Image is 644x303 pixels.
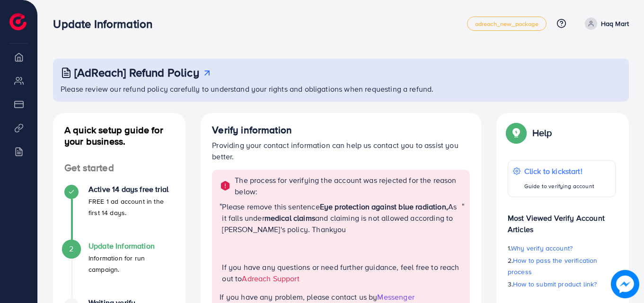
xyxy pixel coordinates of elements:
[69,243,73,254] span: 2
[9,13,26,30] img: logo
[508,255,616,277] p: 2.
[53,162,185,174] h4: Get started
[88,185,174,194] h4: Active 14 days free trial
[212,139,470,162] p: Providing your contact information can help us contact you to assist you better.
[611,270,639,298] img: image
[524,165,594,177] p: Click to kickstart!
[532,127,552,139] p: Help
[475,21,538,27] span: adreach_new_package
[581,17,629,30] a: Haq Mart
[467,17,547,31] a: adreach_new_package
[511,243,573,253] span: Why verify account?
[508,205,616,235] p: Most Viewed Verify Account Articles
[53,124,185,147] h4: A quick setup guide for your business.
[601,18,629,29] p: Haq Mart
[212,124,470,136] h4: Verify information
[508,256,598,277] span: How to pass the verification process
[513,279,597,289] span: How to submit product link?
[74,66,199,79] h3: [AdReach] Refund Policy
[265,213,315,223] strong: medical claims
[508,278,616,290] p: 3.
[235,174,464,197] p: The process for verifying the account was rejected for the reason below:
[222,201,461,235] p: Please remove this sentence As it falls under and claiming is not allowed according to [PERSON_NA...
[320,201,448,212] strong: Eye protection against blue radiation,
[220,180,231,191] img: alert
[508,124,525,141] img: Popup guide
[53,242,185,298] li: Update Information
[88,252,174,275] p: Information for run campaign.
[524,181,594,192] p: Guide to verifying account
[53,185,185,242] li: Active 14 days free trial
[222,261,461,284] p: If you have any questions or need further guidance, feel free to reach out to
[377,292,414,302] span: Messenger
[88,196,174,218] p: FREE 1 ad account in the first 14 days.
[508,242,616,254] p: 1.
[462,201,464,292] span: "
[220,292,377,302] span: If you have any problem, please contact us by
[53,17,160,31] h3: Update Information
[242,273,299,284] a: Adreach Support
[61,83,623,95] p: Please review our refund policy carefully to understand your rights and obligations when requesti...
[220,201,222,292] span: "
[88,242,174,251] h4: Update Information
